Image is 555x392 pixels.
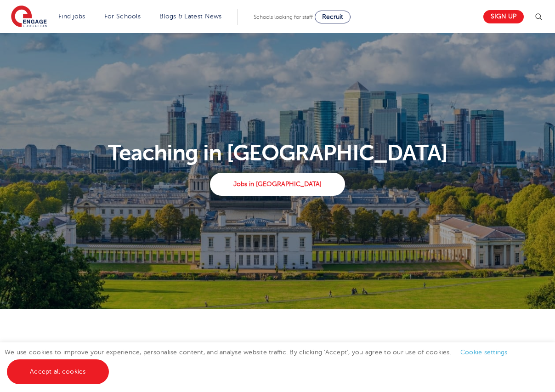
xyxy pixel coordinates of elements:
[315,11,351,23] a: Recruit
[254,14,313,20] span: Schools looking for staff
[7,359,109,384] a: Accept all cookies
[483,10,524,23] a: Sign up
[5,349,517,375] span: We use cookies to improve your experience, personalise content, and analyse website traffic. By c...
[104,13,141,20] a: For Schools
[58,13,85,20] a: Find jobs
[7,142,548,164] p: Teaching in [GEOGRAPHIC_DATA]
[91,341,466,364] span: Teaching Jobs in [GEOGRAPHIC_DATA]
[322,13,343,20] span: Recruit
[460,349,508,356] a: Cookie settings
[210,173,345,196] a: Jobs in [GEOGRAPHIC_DATA]
[11,6,47,28] img: Engage Education
[159,13,222,20] a: Blogs & Latest News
